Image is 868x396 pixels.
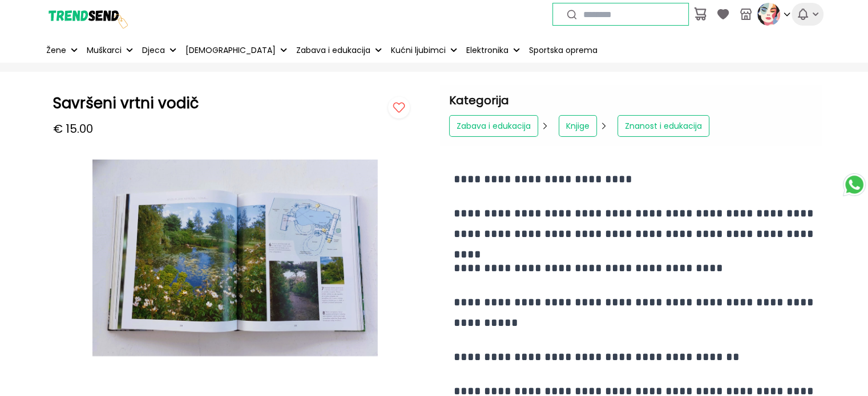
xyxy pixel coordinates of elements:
[53,95,357,112] h1: Savršeni vrtni vodič
[385,95,413,122] img: follow button
[391,44,446,56] p: Kućni ljubimci
[466,44,508,56] p: Elektronika
[449,95,813,106] h2: Kategorija
[559,115,597,137] a: Knjige
[84,38,135,63] button: Muškarci
[87,44,122,56] p: Muškarci
[296,44,370,56] p: Zabava i edukacija
[142,44,165,56] p: Djeca
[44,38,80,63] button: Žene
[294,38,384,63] button: Zabava i edukacija
[389,38,459,63] button: Kućni ljubimci
[140,38,179,63] button: Djeca
[46,44,66,56] p: Žene
[183,38,289,63] button: [DEMOGRAPHIC_DATA]
[527,38,600,63] a: Sportska oprema
[92,160,378,356] img: Savršeni vrtni vodič
[757,3,780,26] img: profile picture
[53,121,93,137] p: € 15.00
[449,115,538,137] a: Zabava i edukacija
[617,115,709,137] a: Znanost i edukacija
[464,38,522,63] button: Elektronika
[185,44,276,56] p: [DEMOGRAPHIC_DATA]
